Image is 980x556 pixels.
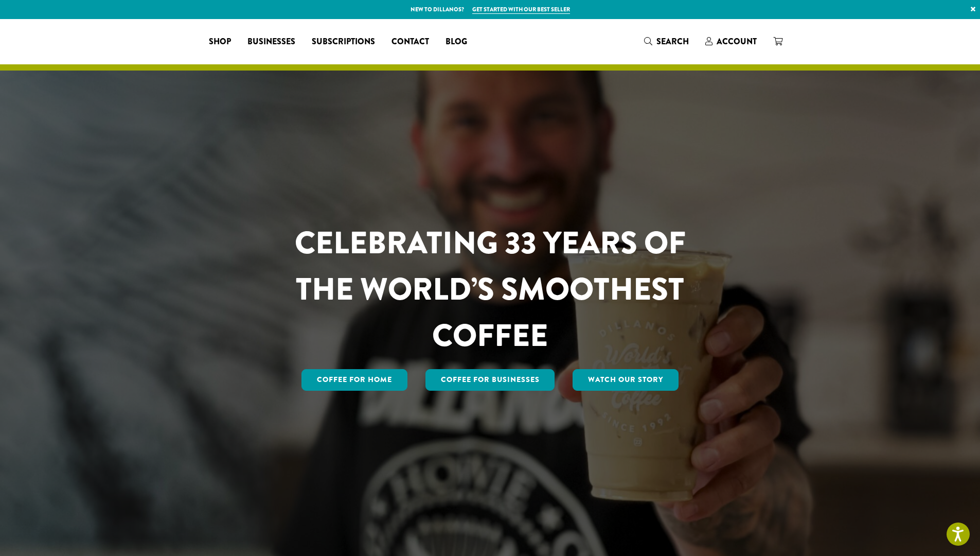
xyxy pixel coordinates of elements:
[391,36,429,48] span: Contact
[247,36,295,48] span: Businesses
[312,36,375,48] span: Subscriptions
[425,369,555,391] a: Coffee For Businesses
[717,36,757,47] span: Account
[301,369,407,391] a: Coffee for Home
[472,5,570,14] a: Get started with our best seller
[209,36,231,48] span: Shop
[636,33,697,50] a: Search
[573,369,679,391] a: Watch Our Story
[201,33,239,50] a: Shop
[446,36,467,48] span: Blog
[656,36,689,47] span: Search
[264,220,716,359] h1: CELEBRATING 33 YEARS OF THE WORLD’S SMOOTHEST COFFEE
